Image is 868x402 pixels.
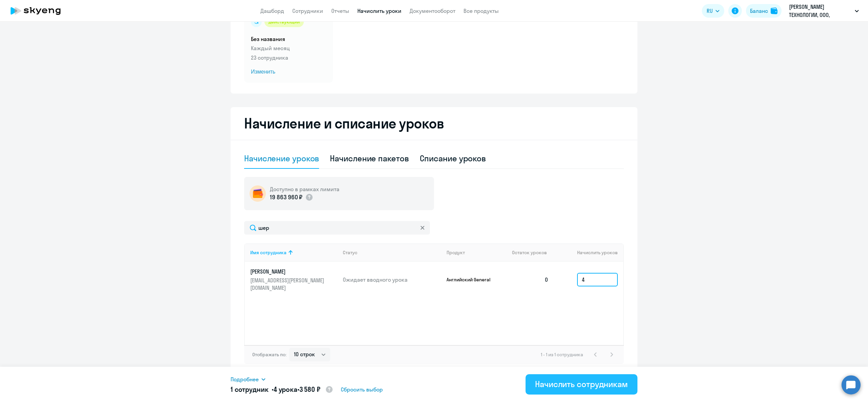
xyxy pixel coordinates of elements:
[331,7,349,14] a: Отчеты
[250,277,326,292] p: [EMAIL_ADDRESS][PERSON_NAME][DOMAIN_NAME]
[707,7,713,15] span: RU
[251,44,326,52] p: Каждый месяц
[343,249,441,256] div: Статус
[274,385,297,394] span: 4 урока
[250,185,266,202] img: wallet-circle.png
[250,268,326,275] p: [PERSON_NAME]
[535,379,628,389] div: Начислить сотрудникам
[789,3,852,19] p: [PERSON_NAME] ТЕХНОЛОГИИ, ООО, [PERSON_NAME] Инвестиции
[463,7,499,14] a: Все продукты
[251,54,326,62] p: 23 сотрудника
[252,351,287,358] span: Отображать по:
[746,4,782,18] button: Балансbalance
[250,249,287,256] div: Имя сотрудника
[343,249,357,256] div: Статус
[330,153,409,164] div: Начисление пакетов
[244,221,430,235] input: Поиск по имени, email, продукту или статусу
[447,249,507,256] div: Продукт
[251,68,326,76] span: Изменить
[231,385,333,395] h5: 1 сотрудник • •
[264,16,304,27] div: действующий
[341,385,383,394] span: Сбросить выбор
[447,277,497,283] p: Английский General
[357,7,401,14] a: Начислить уроки
[250,268,337,292] a: [PERSON_NAME][EMAIL_ADDRESS][PERSON_NAME][DOMAIN_NAME]
[292,7,323,14] a: Сотрудники
[299,385,320,394] span: 3 580 ₽
[244,153,319,164] div: Начисление уроков
[554,243,623,262] th: Начислить уроков
[250,249,337,256] div: Имя сотрудника
[231,375,259,383] span: Подробнее
[771,7,777,14] img: balance
[260,7,284,14] a: Дашборд
[251,35,326,43] h5: Без названия
[410,7,455,14] a: Документооборот
[270,185,339,193] h5: Доступно в рамках лимита
[702,4,724,18] button: RU
[526,374,637,395] button: Начислить сотрудникам
[447,249,465,256] div: Продукт
[420,153,486,164] div: Списание уроков
[343,276,441,283] p: Ожидает вводного урока
[786,3,862,19] button: [PERSON_NAME] ТЕХНОЛОГИИ, ООО, [PERSON_NAME] Инвестиции
[512,249,547,256] span: Остаток уроков
[507,262,554,298] td: 0
[270,193,302,202] p: 19 863 960 ₽
[512,249,554,256] div: Остаток уроков
[244,115,624,132] h2: Начисление и списание уроков
[750,7,768,15] div: Баланс
[541,351,583,358] span: 1 - 1 из 1 сотрудника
